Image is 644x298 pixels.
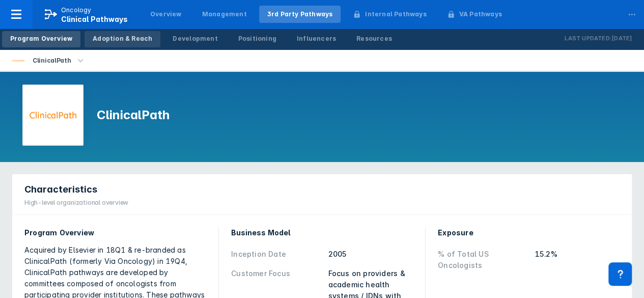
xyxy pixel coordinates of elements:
div: Influencers [297,34,336,43]
div: 2005 [328,249,413,260]
h1: ClinicalPath [97,107,170,123]
div: Program Overview [24,227,206,238]
div: Development [173,34,217,43]
div: Exposure [438,227,620,238]
span: Clinical Pathways [61,15,128,23]
a: Management [194,6,255,23]
a: Development [164,31,226,47]
a: Overview [142,6,190,23]
a: Resources [348,31,400,47]
p: Oncology [61,6,92,15]
div: Contact Support [608,262,632,286]
div: ClinicalPath [29,53,75,68]
img: via-oncology [30,92,76,139]
div: Positioning [238,34,276,43]
a: Adoption & Reach [85,31,160,47]
span: Characteristics [24,183,97,196]
div: Program Overview [10,34,72,43]
a: 3rd Party Pathways [259,6,341,23]
div: 15.2% [535,249,620,271]
p: [DATE] [611,34,632,44]
div: Internal Pathways [365,10,426,19]
div: % of Total US Oncologists [438,249,529,271]
div: Adoption & Reach [93,34,152,43]
div: Resources [356,34,392,43]
img: via-oncology [12,55,24,67]
div: Overview [150,10,182,19]
a: Program Overview [2,31,80,47]
div: 3rd Party Pathways [267,10,333,19]
a: Positioning [230,31,285,47]
div: Inception Date [231,249,322,260]
div: Management [202,10,247,19]
div: VA Pathways [459,10,502,19]
div: ... [622,2,642,23]
p: Last Updated: [565,34,611,44]
a: Influencers [289,31,344,47]
div: High-level organizational overview [24,198,128,207]
div: Business Model [231,227,413,238]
